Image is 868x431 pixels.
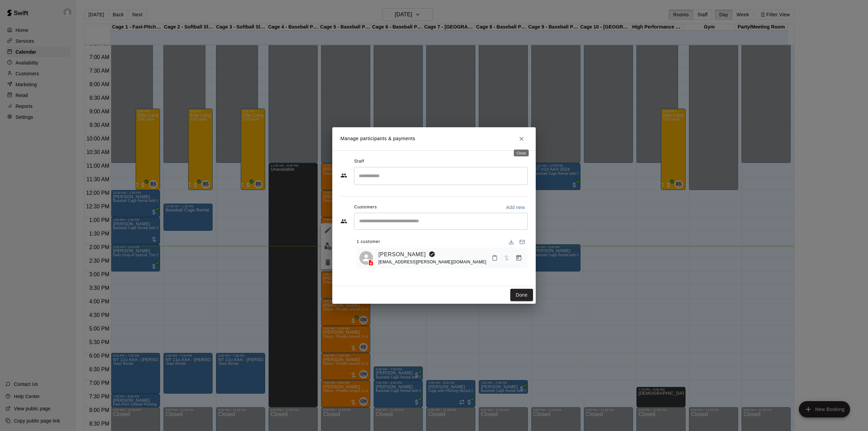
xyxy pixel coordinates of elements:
[340,172,347,179] svg: Staff
[354,167,528,185] div: Search staff
[514,150,529,156] div: Close
[378,260,486,264] span: [EMAIL_ADDRESS][PERSON_NAME][DOMAIN_NAME]
[513,252,525,264] button: Manage bookings & payment
[354,156,364,167] span: Staff
[517,237,528,247] button: Email participants
[500,255,513,260] span: Has not paid
[340,135,415,142] p: Manage participants & payments
[489,252,500,264] button: Mark attendance
[378,250,426,259] a: [PERSON_NAME]
[510,289,533,301] button: Done
[503,202,528,213] button: Add new
[359,251,373,265] div: ara kay
[354,213,528,230] div: Start typing to search customers...
[515,133,528,145] button: Close
[506,237,517,247] button: Download list
[357,237,380,247] span: 1 customer
[506,204,525,211] p: Add new
[429,251,435,258] svg: Booking Owner
[340,218,347,225] svg: Customers
[354,202,377,213] span: Customers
